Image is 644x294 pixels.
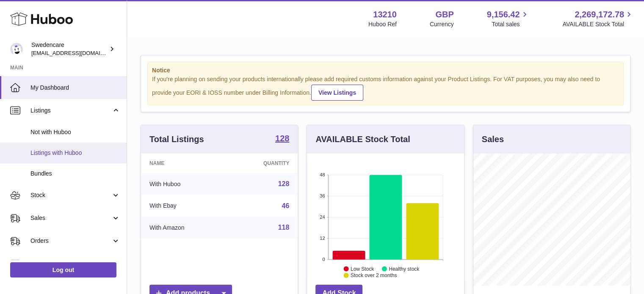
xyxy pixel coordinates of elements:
[562,20,634,28] span: AVAILABLE Stock Total
[275,134,289,144] a: 128
[351,266,374,272] text: Low Stock
[30,84,120,92] span: My Dashboard
[141,217,227,239] td: With Amazon
[435,9,453,20] strong: GBP
[320,193,325,198] text: 36
[389,266,420,272] text: Healthy stock
[141,173,227,195] td: With Huboo
[30,107,111,115] span: Listings
[227,154,298,173] th: Quantity
[278,224,290,231] a: 118
[10,262,116,278] a: Log out
[141,154,227,173] th: Name
[10,43,23,55] img: internalAdmin-13210@internal.huboo.com
[31,41,108,57] div: Swedencare
[368,20,397,28] div: Huboo Ref
[487,9,530,28] a: 9,156.42 Total sales
[30,149,120,157] span: Listings with Huboo
[152,75,619,101] div: If you're planning on sending your products internationally please add required customs informati...
[152,66,619,74] strong: Notice
[30,260,120,268] span: Usage
[487,9,520,20] span: 9,156.42
[430,20,454,28] div: Currency
[320,236,325,241] text: 12
[141,195,227,217] td: With Ebay
[30,191,111,199] span: Stock
[31,49,124,56] span: [EMAIL_ADDRESS][DOMAIN_NAME]
[30,237,111,245] span: Orders
[30,128,120,136] span: Not with Huboo
[278,180,290,187] a: 128
[30,214,111,222] span: Sales
[373,9,397,20] strong: 13210
[30,170,120,178] span: Bundles
[492,20,529,28] span: Total sales
[275,134,289,143] strong: 128
[149,134,204,145] h3: Total Listings
[323,257,325,262] text: 0
[575,9,624,20] span: 2,269,172.78
[315,134,410,145] h3: AVAILABLE Stock Total
[351,272,397,278] text: Stock over 2 months
[320,214,325,220] text: 24
[562,9,634,28] a: 2,269,172.78 AVAILABLE Stock Total
[320,172,325,177] text: 48
[311,85,363,101] a: View Listings
[482,134,504,145] h3: Sales
[282,202,290,209] a: 46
